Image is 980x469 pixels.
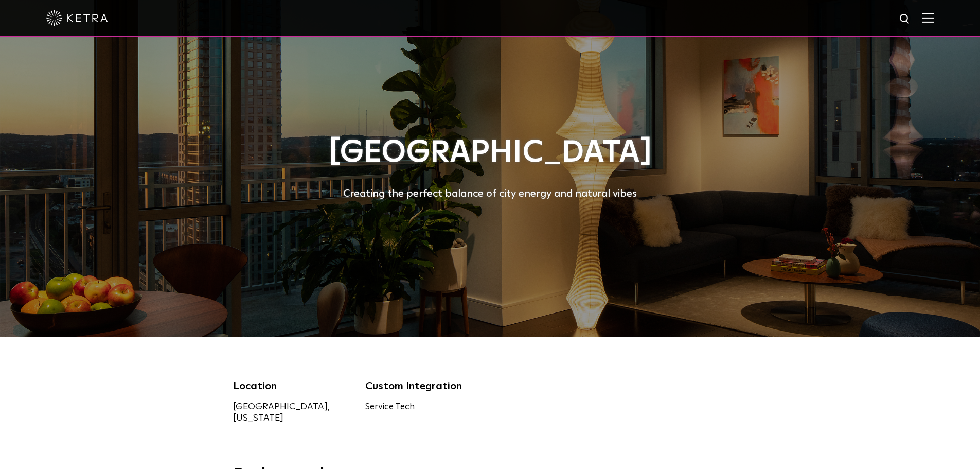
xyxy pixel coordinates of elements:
[899,13,912,26] img: search icon
[233,185,747,202] div: Creating the perfect balance of city energy and natural vibes
[233,401,350,424] div: [GEOGRAPHIC_DATA], [US_STATE]
[365,403,415,411] a: Service Tech
[365,378,483,394] div: Custom Integration
[233,136,747,170] h1: [GEOGRAPHIC_DATA]
[922,13,934,23] img: Hamburger%20Nav.svg
[233,378,350,394] div: Location
[46,10,108,26] img: ketra-logo-2019-white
